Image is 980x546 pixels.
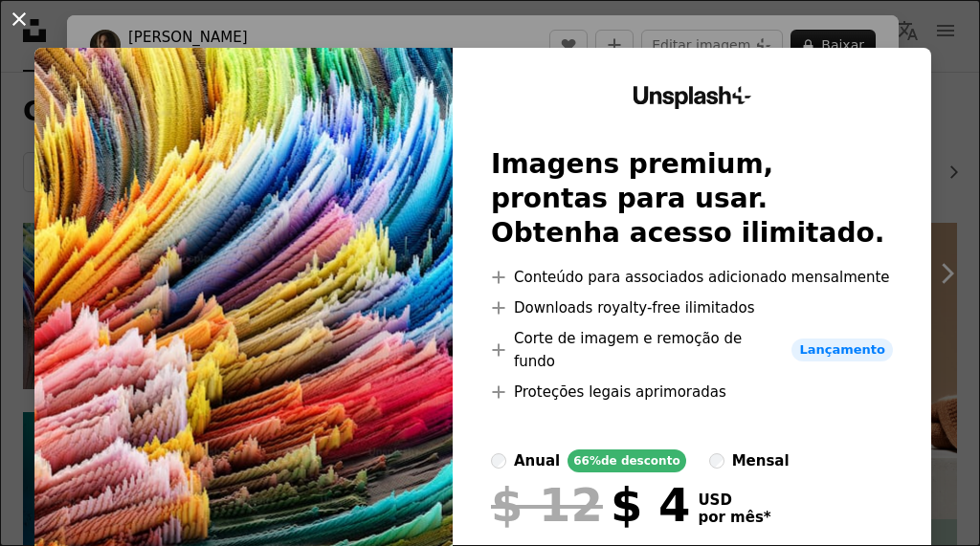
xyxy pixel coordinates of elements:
input: anual66%de desconto [491,453,506,469]
li: Downloads royalty-free ilimitados [491,296,893,319]
h2: Imagens premium, prontas para usar. Obtenha acesso ilimitado. [491,147,893,251]
li: Conteúdo para associados adicionado mensalmente [491,266,893,289]
input: mensal [709,453,724,469]
div: 66% de desconto [568,449,685,472]
li: Proteções legais aprimoradas [491,381,893,404]
span: $ 12 [491,480,603,530]
span: Lançamento [791,339,893,361]
div: $ 4 [491,480,690,530]
li: Corte de imagem e remoção de fundo [491,327,893,373]
div: mensal [732,449,790,472]
span: USD [698,491,770,509]
div: anual [514,449,560,472]
span: por mês * [698,509,770,526]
